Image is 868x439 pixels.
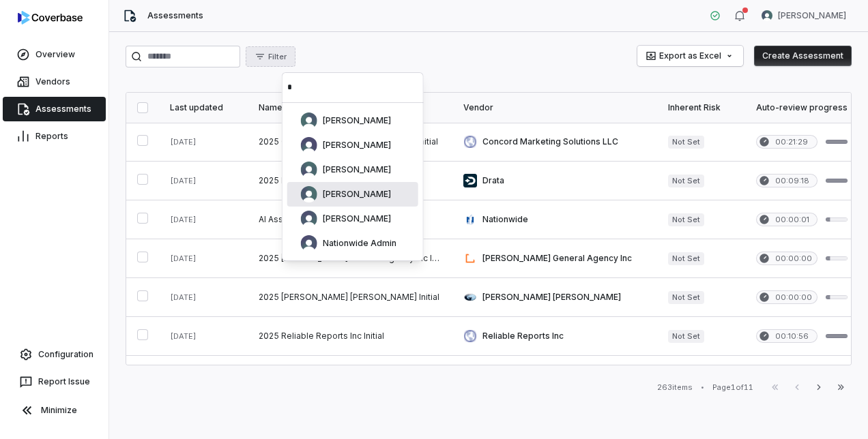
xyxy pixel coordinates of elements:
span: [PERSON_NAME] [323,115,391,126]
img: Nic Weilbacher avatar [301,162,317,178]
span: Nationwide Admin [323,238,396,249]
span: [PERSON_NAME] [323,164,391,175]
div: Last updated [170,102,237,113]
button: Filter [246,46,295,67]
button: Sean Wozniak avatar[PERSON_NAME] [753,5,854,26]
a: Reports [3,124,106,149]
button: Export as Excel [637,46,743,66]
span: [PERSON_NAME] [778,10,846,21]
img: Nationwide Admin avatar [301,235,317,252]
span: Assessments [147,10,203,21]
a: Vendors [3,70,106,94]
div: Auto-review progress [756,102,848,113]
button: Create Assessment [754,46,852,66]
a: Configuration [5,342,103,367]
img: logo-D7KZi-bG.svg [18,11,83,25]
span: Filter [268,52,287,62]
div: Name [259,102,442,113]
img: Wendy Dickson avatar [301,112,317,129]
span: [PERSON_NAME] [323,213,391,224]
span: [PERSON_NAME] [323,140,391,151]
img: Jackie Gawronski avatar [301,211,317,227]
div: Page 1 of 11 [712,382,753,393]
img: Wendy Dickson avatar [301,137,317,153]
button: Minimize [5,397,103,424]
div: 263 items [657,382,693,393]
button: Report Issue [5,369,103,394]
a: Assessments [3,97,106,121]
div: Inherent Risk [668,102,734,113]
span: [PERSON_NAME] [323,189,391,200]
img: Sean Wozniak avatar [301,186,317,202]
img: Sean Wozniak avatar [762,10,772,21]
div: • [701,382,704,392]
a: Overview [3,42,106,67]
div: Vendor [463,102,646,113]
div: Suggestions [282,103,424,261]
